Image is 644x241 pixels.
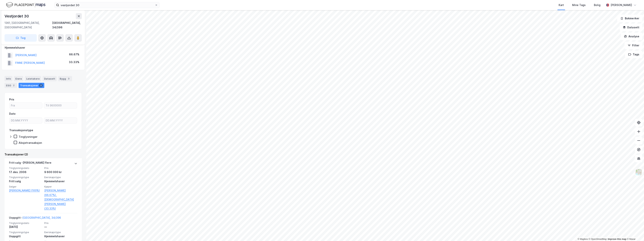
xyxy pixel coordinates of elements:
[620,24,642,31] button: Datasett
[43,76,57,81] div: Datasett
[44,179,77,184] div: Hjemmelshaver
[5,13,29,19] div: Vestjordet 30
[5,152,82,157] div: Transaksjoner (2)
[9,118,42,123] input: DD.MM.YYYY
[559,3,564,7] div: Kart
[58,76,72,81] div: Bygg
[9,179,42,184] div: Fritt salg
[5,83,17,88] div: ESG
[12,84,16,87] div: 2
[44,166,77,170] span: Pris
[9,215,61,221] div: Uoppgitt -
[5,76,12,81] div: Info
[19,141,42,145] div: Aksjetransaksjon
[635,169,642,176] img: Z
[52,21,82,30] div: [GEOGRAPHIC_DATA], 34/396
[625,223,644,241] div: Kontrollprogram for chat
[44,185,77,188] span: Kjøper
[39,84,43,87] div: 2
[5,21,52,30] div: 1361, [GEOGRAPHIC_DATA], [GEOGRAPHIC_DATA]
[608,238,626,240] a: Improve this map
[617,15,642,22] button: Bokmerker
[5,34,37,42] button: Tag
[44,197,77,211] a: [DEMOGRAPHIC_DATA] [PERSON_NAME] (33.33%)
[44,170,77,174] div: 9 600 000 kr
[25,76,41,81] div: Leietakere
[9,176,42,179] span: Tinglysningstype
[9,231,42,234] span: Tinglysningstype
[9,234,42,239] div: Uoppgitt
[9,225,42,229] div: [DATE]
[44,118,77,123] input: DD.MM.YYYY
[9,103,42,108] input: Fra
[9,166,42,170] span: Tinglysningsdato
[624,42,642,49] button: Filter
[9,185,42,188] span: Selger
[9,170,42,174] div: 17. des. 2006
[44,188,77,197] a: [PERSON_NAME] (66.67%),
[44,221,77,225] span: Pris
[625,223,644,241] iframe: Chat Widget
[572,3,586,7] div: Mine Tags
[589,238,607,240] a: OpenStreetMap
[44,176,77,179] span: Eierskapstype
[9,188,42,193] a: [PERSON_NAME] (100%)
[44,231,77,234] span: Eierskapstype
[625,51,642,58] button: Tags
[9,128,33,133] div: Transaksjonstype
[9,97,14,102] div: Pris
[67,77,71,81] div: 3
[59,2,155,8] input: Søk på adresse, matrikkel, gårdeiere, leietakere eller personer
[6,2,45,8] img: logo.f888ab2527a4732fd821a326f86c7f29.svg
[69,60,79,64] div: 33.33%
[19,135,38,139] div: Tinglysninger
[9,160,51,166] div: Fritt salg - [PERSON_NAME] flere
[578,238,588,240] a: Mapbox
[19,83,44,88] div: Transaksjoner
[44,225,77,229] div: —
[9,221,42,225] span: Tinglysningsdato
[5,45,82,50] div: Hjemmelshaver
[611,3,632,7] div: [PERSON_NAME]
[14,76,23,81] div: Eiere
[594,3,600,7] div: Bolig
[621,33,642,40] button: Analyse
[44,103,77,108] input: Til 9600000
[44,234,77,239] div: Hjemmelshaver
[69,52,79,57] div: 66.67%
[23,216,61,219] a: [GEOGRAPHIC_DATA], 34/396
[9,111,16,116] div: Dato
